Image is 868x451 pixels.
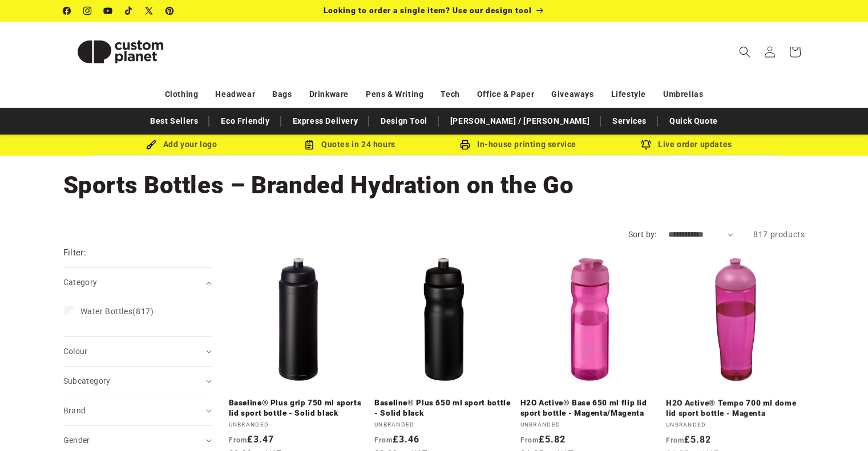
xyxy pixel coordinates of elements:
a: Quick Quote [664,111,724,131]
a: H2O Active® Tempo 700 ml dome lid sport bottle - Magenta [666,398,805,418]
span: Category [63,278,98,287]
span: 817 products [753,230,805,239]
a: [PERSON_NAME] / [PERSON_NAME] [445,111,595,131]
a: Giveaways [551,84,594,104]
span: Subcategory [63,376,111,385]
a: Tech [441,84,459,104]
div: Live order updates [603,137,771,152]
h2: Filter: [63,246,87,259]
a: Umbrellas [663,84,703,104]
div: Add your logo [98,137,266,152]
label: Sort by: [628,230,657,239]
img: In-house printing [460,140,470,150]
img: Order updates [641,140,651,150]
a: Baseline® Plus grip 750 ml sports lid sport bottle - Solid black [229,398,368,418]
a: Lifestyle [611,84,646,104]
summary: Subcategory (0 selected) [63,367,212,396]
a: H2O Active® Base 650 ml flip lid sport bottle - Magenta/Magenta [520,398,660,418]
img: Custom Planet [63,26,177,78]
a: Eco Friendly [215,111,275,131]
span: Brand [63,406,86,415]
div: Quotes in 24 hours [266,137,434,152]
a: Custom Planet [59,22,181,82]
span: Water Bottles [80,307,133,316]
a: Design Tool [375,111,433,131]
a: Office & Paper [477,84,534,104]
summary: Colour (0 selected) [63,337,212,366]
span: Looking to order a single item? Use our design tool [324,6,532,15]
summary: Brand (0 selected) [63,396,212,425]
a: Pens & Writing [366,84,423,104]
summary: Category (0 selected) [63,268,212,297]
span: (817) [80,306,154,316]
div: In-house printing service [434,137,603,152]
img: Brush Icon [146,140,156,150]
a: Baseline® Plus 650 ml sport bottle - Solid black [374,398,514,418]
a: Services [607,111,652,131]
a: Bags [272,84,292,104]
a: Headwear [215,84,255,104]
span: Gender [63,436,90,445]
a: Clothing [165,84,199,104]
a: Best Sellers [144,111,204,131]
h1: Sports Bottles – Branded Hydration on the Go [63,170,805,201]
a: Express Delivery [287,111,364,131]
summary: Search [732,39,757,64]
img: Order Updates Icon [304,140,314,150]
span: Colour [63,347,88,356]
a: Drinkware [309,84,349,104]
